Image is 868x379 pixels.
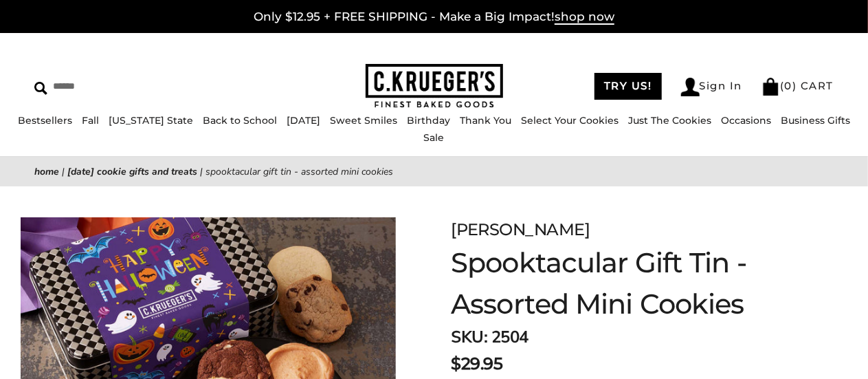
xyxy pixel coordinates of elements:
iframe: Sign Up via Text for Offers [11,327,142,368]
img: Search [34,82,47,95]
a: Sign In [681,78,743,96]
a: Business Gifts [781,114,850,127]
nav: breadcrumbs [34,164,834,180]
span: $29.95 [451,351,502,376]
img: Bag [761,78,780,96]
a: Bestsellers [18,114,72,127]
span: | [62,165,65,178]
a: Just The Cookies [628,114,711,127]
a: Back to School [203,114,277,127]
img: C.KRUEGER'S [366,64,503,109]
a: [DATE] [287,114,320,127]
a: Sale [424,131,445,144]
h1: Spooktacular Gift Tin - Assorted Mini Cookies [451,242,799,325]
a: Occasions [721,114,771,127]
span: 0 [785,79,793,92]
div: [PERSON_NAME] [451,217,799,242]
img: Account [681,78,700,96]
span: 2504 [491,326,528,348]
span: | [200,165,203,178]
a: TRY US! [594,73,662,100]
span: Spooktacular Gift Tin - Assorted Mini Cookies [205,165,393,178]
a: Select Your Cookies [521,114,619,127]
a: Birthday [407,114,450,127]
strong: SKU: [451,326,487,348]
a: Fall [82,114,99,127]
a: (0) CART [761,79,834,92]
span: shop now [555,10,614,25]
a: Thank You [460,114,511,127]
a: Sweet Smiles [330,114,397,127]
input: Search [34,76,217,97]
a: Home [34,165,59,178]
a: Only $12.95 + FREE SHIPPING - Make a Big Impact!shop now [254,10,614,25]
a: [US_STATE] State [109,114,193,127]
a: [DATE] Cookie Gifts and Treats [67,165,197,178]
